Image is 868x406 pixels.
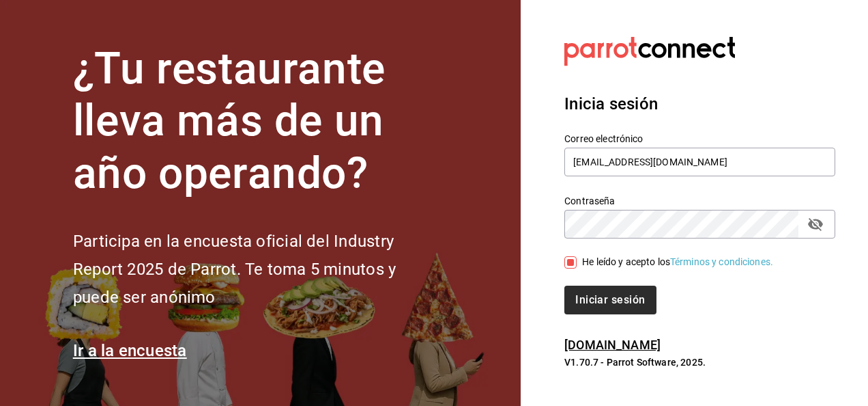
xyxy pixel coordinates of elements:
[804,213,827,236] button: passwordField
[564,195,835,205] label: Contraseña
[670,256,773,267] a: Términos y condiciones.
[73,228,442,311] h2: Participa en la encuesta oficial del Industry Report 2025 de Parrot. Te toma 5 minutos y puede se...
[564,148,835,176] input: Ingresa tu correo electrónico
[564,355,835,369] p: V1.70.7 - Parrot Software, 2025.
[564,92,835,116] h3: Inicia sesión
[564,338,661,352] a: [DOMAIN_NAME]
[73,341,187,360] a: Ir a la encuesta
[564,133,835,143] label: Correo electrónico
[564,286,656,314] button: Iniciar sesión
[73,43,442,200] h1: ¿Tu restaurante lleva más de un año operando?
[582,255,773,269] div: He leído y acepto los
